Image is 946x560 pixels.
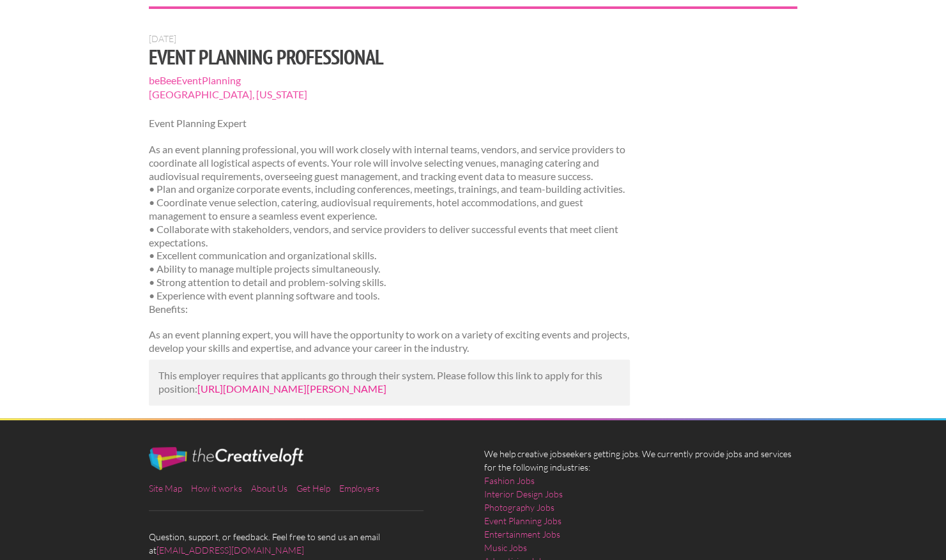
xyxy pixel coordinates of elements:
a: Music Jobs [484,541,527,554]
p: This employer requires that applicants go through their system. Please follow this link to apply ... [158,369,620,396]
h1: Event Planning Professional [149,45,630,68]
a: Interior Design Jobs [484,487,563,501]
a: Employers [339,483,379,494]
p: As an event planning expert, you will have the opportunity to work on a variety of exciting event... [149,328,630,355]
a: Event Planning Jobs [484,514,561,527]
a: Photography Jobs [484,501,554,514]
span: [DATE] [149,33,176,44]
span: beBeeEventPlanning [149,73,630,87]
a: [EMAIL_ADDRESS][DOMAIN_NAME] [156,545,304,556]
p: As an event planning professional, you will work closely with internal teams, vendors, and servic... [149,143,630,315]
img: The Creative Loft [149,447,303,470]
span: [GEOGRAPHIC_DATA], [US_STATE] [149,87,630,102]
a: Get Help [296,483,330,494]
a: Entertainment Jobs [484,527,560,541]
a: About Us [251,483,287,494]
a: Fashion Jobs [484,474,535,487]
p: Event Planning Expert [149,117,630,130]
a: How it works [191,483,242,494]
a: Site Map [149,483,182,494]
a: [URL][DOMAIN_NAME][PERSON_NAME] [197,382,386,395]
